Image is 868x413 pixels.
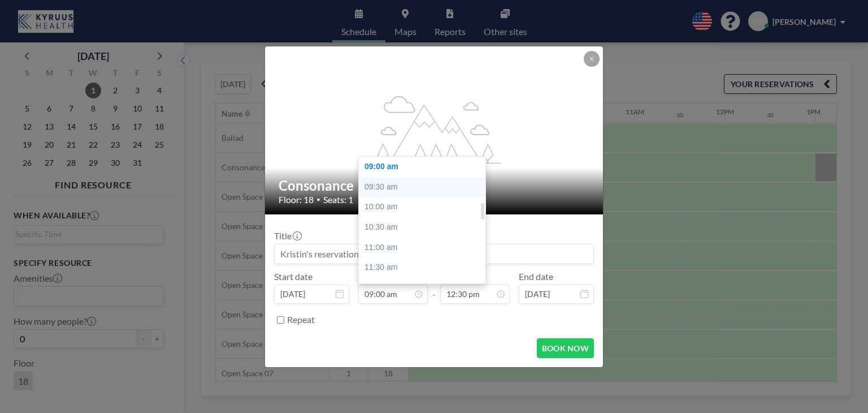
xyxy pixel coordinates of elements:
[359,278,491,298] div: 12:00 pm
[359,217,491,238] div: 10:30 am
[316,195,320,204] span: •
[274,230,301,242] label: Title
[359,197,491,217] div: 10:00 am
[359,157,491,177] div: 09:00 am
[279,194,314,205] span: Floor: 18
[287,314,315,325] label: Repeat
[359,257,491,278] div: 11:30 am
[323,194,353,205] span: Seats: 1
[432,275,436,300] span: -
[368,95,501,163] g: flex-grow: 1.2;
[537,338,594,358] button: BOOK NOW
[274,271,313,282] label: Start date
[279,177,591,194] h2: Consonance
[359,177,491,197] div: 09:30 am
[275,244,593,264] input: Kristin's reservation
[519,271,553,282] label: End date
[359,238,491,258] div: 11:00 am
